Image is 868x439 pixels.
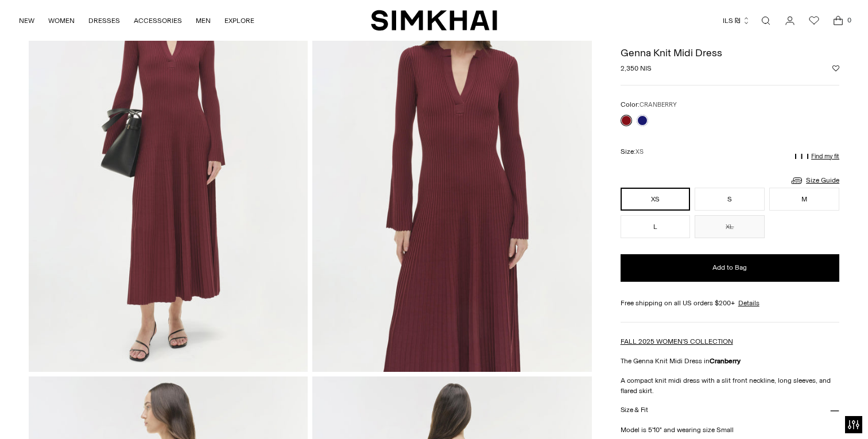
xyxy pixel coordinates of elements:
[621,188,691,211] button: XS
[48,8,75,33] a: WOMEN
[827,9,850,32] a: Open cart modal
[621,48,839,58] h1: Genna Knit Midi Dress
[621,99,677,110] label: Color:
[621,254,839,282] button: Add to Bag
[695,215,765,238] button: XL
[769,188,839,211] button: M
[738,298,759,308] a: Details
[19,8,34,33] a: NEW
[712,263,747,273] span: Add to Bag
[621,396,839,425] button: Size & Fit
[695,188,765,211] button: S
[621,356,839,366] p: The Genna Knit Midi Dress in
[134,8,182,33] a: ACCESSORIES
[621,425,839,435] p: Model is 5'10" and wearing size Small
[621,337,733,345] a: FALL 2025 WOMEN'S COLLECTION
[88,8,120,33] a: DRESSES
[635,148,644,156] span: XS
[621,215,691,238] button: L
[621,298,839,308] div: Free shipping on all US orders $200+
[640,101,677,108] span: CRANBERRY
[778,9,801,32] a: Go to the account page
[621,146,644,157] label: Size:
[224,8,254,33] a: EXPLORE
[790,173,839,188] a: Size Guide
[621,375,839,396] p: A compact knit midi dress with a slit front neckline, long sleeves, and flared skirt.
[621,63,652,73] span: 2,350 NIS
[371,9,497,32] a: SIMKHAI
[754,9,777,32] a: Open search modal
[803,9,826,32] a: Wishlist
[832,65,839,72] button: Add to Wishlist
[196,8,211,33] a: MEN
[844,15,854,25] span: 0
[621,406,648,414] h3: Size & Fit
[723,8,750,33] button: ILS ₪
[710,357,741,365] strong: Cranberry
